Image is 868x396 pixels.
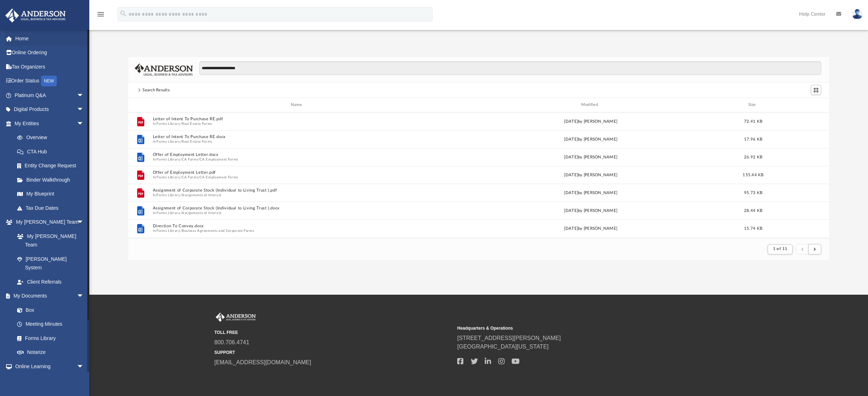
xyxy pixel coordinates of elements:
[744,155,762,159] span: 26.92 KB
[153,139,443,144] span: In
[180,121,182,126] span: /
[77,215,91,230] span: arrow_drop_down
[10,317,91,331] a: Meeting Minutes
[10,345,91,360] a: Notarize
[198,175,200,179] span: /
[153,134,443,139] button: Letter of Intent To Purchase RE.docx
[182,228,254,233] button: Business Agreements and Corporate Forms
[153,210,443,215] span: In
[199,61,821,75] input: Search files and folders
[214,313,257,322] img: Anderson Advisors Platinum Portal
[446,189,736,196] div: [DATE] by [PERSON_NAME]
[96,14,105,19] a: menu
[5,88,95,102] a: Platinum Q&Aarrow_drop_down
[770,102,820,108] div: id
[153,121,443,126] span: In
[180,175,182,179] span: /
[200,175,238,179] button: CA Employment Forms
[77,88,91,103] span: arrow_drop_down
[5,215,91,229] a: My [PERSON_NAME] Teamarrow_drop_down
[182,210,221,215] button: Assignments of Interest
[153,228,443,233] span: In
[10,252,91,275] a: [PERSON_NAME] System
[156,121,180,126] button: Forms Library
[156,210,180,215] button: Forms Library
[198,157,200,162] span: /
[446,207,736,214] div: [DATE] by [PERSON_NAME]
[200,157,238,162] button: CA Employment Forms
[5,102,95,117] a: Digital Productsarrow_drop_down
[180,157,182,162] span: /
[143,87,170,93] div: Search Results
[739,102,768,108] div: Size
[773,247,788,251] span: 1 of 11
[153,102,443,108] div: Name
[182,157,198,162] button: CA Forms
[10,303,88,317] a: Box
[5,289,91,303] a: My Documentsarrow_drop_down
[41,76,57,86] div: NEW
[446,118,736,125] div: [DATE] by [PERSON_NAME]
[10,201,95,215] a: Tax Due Dates
[5,116,95,131] a: My Entitiesarrow_drop_down
[457,335,561,341] a: [STREET_ADDRESS][PERSON_NAME]
[744,191,762,194] span: 95.73 KB
[180,139,182,144] span: /
[5,60,95,74] a: Tax Organizers
[10,187,91,201] a: My Blueprint
[10,159,95,173] a: Entity Change Request
[153,175,443,179] span: In
[156,228,180,233] button: Forms Library
[446,136,736,142] div: [DATE] by [PERSON_NAME]
[182,175,198,179] button: CA Forms
[10,131,95,145] a: Overview
[5,74,95,88] a: Order StatusNEW
[153,188,443,193] button: Assignment of Corporate Stock (Individual to Living Trust ).pdf
[744,119,762,123] span: 72.41 KB
[182,121,212,126] button: Real Estate Forms
[446,225,736,232] div: [DATE] by [PERSON_NAME]
[768,244,793,254] button: 1 of 11
[180,210,182,215] span: /
[10,229,88,252] a: My [PERSON_NAME] Team
[131,102,149,108] div: id
[156,139,180,144] button: Forms Library
[180,193,182,197] span: /
[156,193,180,197] button: Forms Library
[446,102,736,108] div: Modified
[77,289,91,304] span: arrow_drop_down
[446,172,736,178] div: [DATE] by [PERSON_NAME]
[214,329,452,336] small: TOLL FREE
[153,157,443,162] span: In
[153,152,443,157] button: Offer of Employment Letter.docx
[744,137,762,141] span: 17.96 KB
[214,339,249,345] a: 800.706.4741
[5,31,95,46] a: Home
[5,46,95,60] a: Online Ordering
[153,117,443,121] button: Letter of Intent To Purchase RE.pdf
[156,175,180,179] button: Forms Library
[10,275,91,289] a: Client Referrals
[10,144,95,159] a: CTA Hub
[457,344,549,350] a: [GEOGRAPHIC_DATA][US_STATE]
[77,359,91,374] span: arrow_drop_down
[156,157,180,162] button: Forms Library
[180,228,182,233] span: /
[153,206,443,210] button: Assignment of Corporate Stock (Individual to Living Trust ).docx
[182,139,212,144] button: Real Estate Forms
[153,224,443,228] button: Direction To Convey.docx
[446,154,736,160] div: [DATE] by [PERSON_NAME]
[77,116,91,131] span: arrow_drop_down
[153,193,443,197] span: In
[153,170,443,175] button: Offer of Employment Letter.pdf
[811,85,822,95] button: Switch to Grid View
[744,226,762,230] span: 15.74 KB
[119,10,127,17] i: search
[852,9,863,19] img: User Pic
[214,349,452,356] small: SUPPORT
[214,359,311,365] a: [EMAIL_ADDRESS][DOMAIN_NAME]
[77,102,91,117] span: arrow_drop_down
